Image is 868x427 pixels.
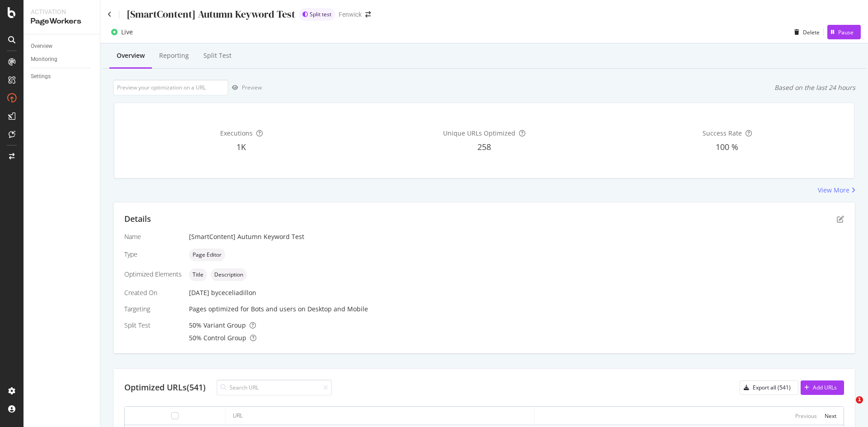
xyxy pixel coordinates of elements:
[124,232,182,241] div: Name
[31,55,57,64] div: Monitoring
[856,396,863,404] span: 1
[837,396,859,418] iframe: Intercom live chat
[31,7,93,16] div: Activation
[299,8,335,21] div: brand label
[753,384,791,391] div: Export all (541)
[124,288,182,297] div: Created On
[189,305,844,314] div: Pages optimized for on
[127,7,295,21] div: [SmartContent] Autumn Keyword Test
[193,272,203,277] span: Title
[339,10,362,19] div: Fenwick
[189,268,207,281] div: neutral label
[837,216,844,223] div: pen-to-square
[203,51,231,60] div: Split Test
[124,382,206,394] div: Optimized URLs (541)
[124,213,151,225] div: Details
[242,84,262,91] div: Preview
[233,412,243,420] div: URL
[803,28,820,36] div: Delete
[307,305,368,314] div: Desktop and Mobile
[251,305,296,314] div: Bots and users
[795,412,817,420] div: Previous
[124,250,182,259] div: Type
[443,129,515,137] span: Unique URLs Optimized
[211,288,256,297] div: by ceceliadillon
[124,305,182,314] div: Targeting
[220,129,253,137] span: Executions
[228,80,262,95] button: Preview
[365,11,371,18] div: arrow-right-arrow-left
[236,141,246,152] span: 1K
[217,380,332,395] input: Search URL
[740,380,798,395] button: Export all (541)
[31,72,94,81] a: Settings
[189,232,844,241] div: [SmartContent] Autumn Keyword Test
[827,25,861,39] button: Pause
[189,288,844,297] div: [DATE]
[825,412,836,420] div: Next
[774,83,855,92] div: Based on the last 24 hours
[838,28,854,36] div: Pause
[31,16,93,27] div: PageWorkers
[716,141,738,152] span: 100 %
[310,12,331,17] span: Split test
[31,42,52,51] div: Overview
[31,42,94,51] a: Overview
[818,186,849,195] div: View More
[214,272,243,277] span: Description
[795,410,817,421] button: Previous
[189,321,844,330] div: 50 % Variant Group
[124,321,182,330] div: Split Test
[818,186,855,195] a: View More
[113,80,228,95] input: Preview your optimization on a URL
[189,333,844,343] div: 50 % Control Group
[477,141,491,152] span: 258
[159,51,189,60] div: Reporting
[31,72,51,81] div: Settings
[121,28,133,37] div: Live
[108,11,112,18] a: Click to go back
[813,384,837,391] div: Add URLs
[117,51,145,60] div: Overview
[124,270,182,279] div: Optimized Elements
[211,268,247,281] div: neutral label
[791,25,820,39] button: Delete
[31,55,94,64] a: Monitoring
[189,249,225,261] div: neutral label
[801,380,844,395] button: Add URLs
[193,252,222,258] span: Page Editor
[825,410,836,421] button: Next
[703,129,742,137] span: Success Rate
